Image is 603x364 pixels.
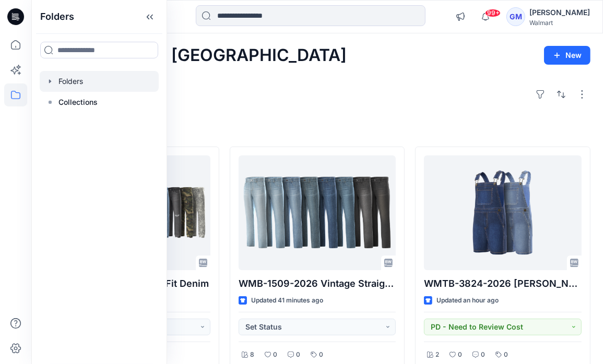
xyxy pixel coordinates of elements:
p: Collections [58,96,98,108]
p: 0 [504,349,508,360]
p: 0 [481,349,485,360]
div: [PERSON_NAME] [529,6,590,19]
h4: Styles [44,124,590,136]
div: Walmart [529,19,590,27]
a: WMB-1509-2026 Vintage Straight Jean [239,155,396,270]
p: 0 [296,349,300,360]
p: 8 [250,349,254,360]
p: WMTB-3824-2026 [PERSON_NAME] [424,276,582,291]
span: 99+ [485,9,501,17]
p: WMB-1509-2026 Vintage Straight [PERSON_NAME] [239,276,396,291]
h2: Welcome back, [GEOGRAPHIC_DATA] [44,46,347,65]
a: WMTB-3824-2026 Shortall [424,155,582,270]
button: New [544,46,590,65]
p: 2 [435,349,439,360]
p: 0 [273,349,277,360]
p: Updated an hour ago [436,295,499,306]
p: 0 [458,349,462,360]
div: GM [506,7,525,26]
p: 0 [319,349,323,360]
p: Updated 41 minutes ago [251,295,323,306]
